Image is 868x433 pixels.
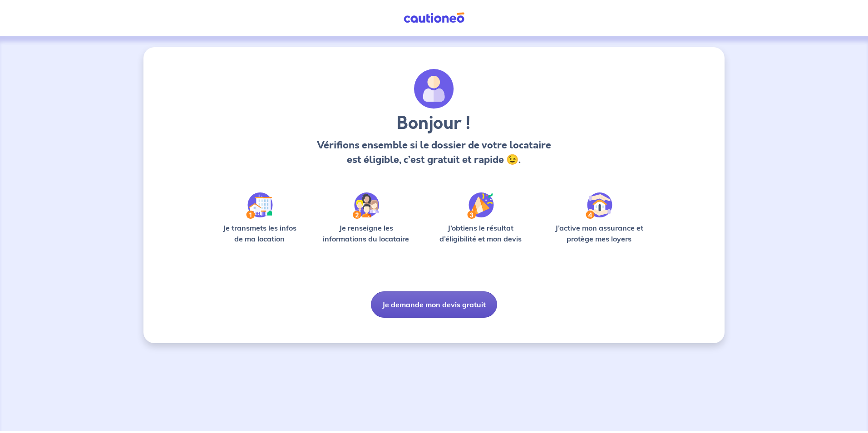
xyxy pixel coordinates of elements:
img: /static/c0a346edaed446bb123850d2d04ad552/Step-2.svg [353,192,379,219]
img: /static/bfff1cf634d835d9112899e6a3df1a5d/Step-4.svg [586,192,612,219]
img: Cautioneo [400,12,468,24]
p: Je transmets les infos de ma location [216,222,303,244]
img: archivate [414,69,454,109]
img: /static/f3e743aab9439237c3e2196e4328bba9/Step-3.svg [467,192,494,219]
p: J’obtiens le résultat d’éligibilité et mon devis [429,222,532,244]
p: Je renseigne les informations du locataire [317,222,415,244]
p: J’active mon assurance et protège mes loyers [546,222,652,244]
img: /static/90a569abe86eec82015bcaae536bd8e6/Step-1.svg [246,192,273,219]
h3: Bonjour ! [314,113,553,134]
p: Vérifions ensemble si le dossier de votre locataire est éligible, c’est gratuit et rapide 😉. [314,138,553,167]
button: Je demande mon devis gratuit [371,291,497,318]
